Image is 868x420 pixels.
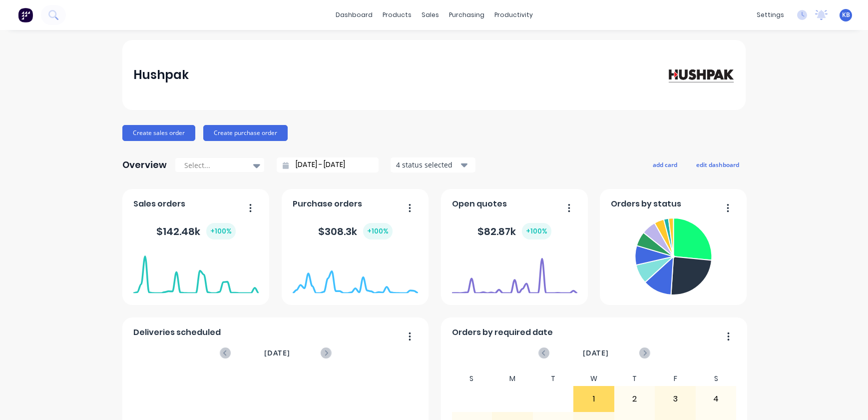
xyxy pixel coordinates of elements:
div: $ 308.3k [318,223,393,239]
div: sales [417,7,444,22]
button: 4 status selected [391,157,475,172]
span: KB [842,10,850,19]
span: Deliveries scheduled [133,326,221,338]
div: + 100 % [363,223,393,239]
div: + 100 % [206,223,236,239]
div: 1 [574,386,614,411]
button: Create purchase order [203,125,288,141]
div: $ 82.87k [477,223,551,239]
div: 4 status selected [396,159,459,170]
div: $ 142.48k [156,223,236,239]
button: Create sales order [122,125,195,141]
div: M [492,371,533,386]
div: S [696,371,737,386]
div: W [573,371,614,386]
span: Orders by status [611,198,681,210]
div: productivity [489,7,538,22]
div: + 100 % [522,223,551,239]
div: T [614,371,655,386]
div: 3 [655,386,695,411]
div: 2 [615,386,655,411]
div: F [655,371,696,386]
button: edit dashboard [690,158,746,171]
img: Factory [18,7,33,22]
div: T [533,371,574,386]
img: Hushpak [665,66,735,83]
a: dashboard [331,7,378,22]
div: S [451,371,492,386]
span: [DATE] [583,347,609,358]
span: Purchase orders [293,198,362,210]
div: products [378,7,417,22]
div: 4 [696,386,736,411]
button: add card [646,158,684,171]
div: purchasing [444,7,489,22]
span: Sales orders [133,198,185,210]
div: Hushpak [133,65,189,85]
span: Open quotes [452,198,507,210]
div: settings [752,7,789,22]
div: Overview [122,155,167,175]
span: [DATE] [264,347,290,358]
